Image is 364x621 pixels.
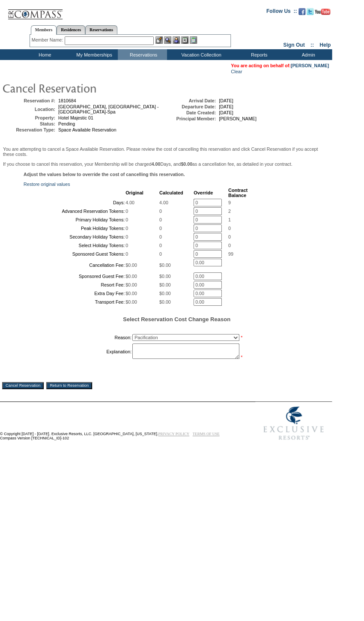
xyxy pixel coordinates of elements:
td: Property: [4,115,55,120]
span: [PERSON_NAME] [219,116,257,121]
b: $0.00 [181,161,192,167]
a: Members [31,25,57,35]
img: Compass Home [7,2,63,20]
span: 1810684 [58,98,76,103]
td: Reservation Type: [4,127,55,132]
span: 0 [125,209,128,214]
a: PRIVACY POLICY [158,432,189,436]
span: [DATE] [219,104,233,109]
b: Calculated [159,190,183,195]
img: pgTtlCancelRes.gif [2,79,173,96]
span: :: [310,42,314,48]
span: 0 [159,226,162,231]
td: Primary Holiday Tokens: [24,216,125,224]
p: If you choose to cancel this reservation, your Membership will be charged Days, and as a cancella... [3,161,329,167]
span: Space Available Reservation [58,127,116,132]
span: 2 [228,209,231,214]
td: Home [19,49,69,60]
a: Subscribe to our YouTube Channel [315,11,330,16]
td: Transport Fee: [24,298,125,306]
td: Reservations [118,49,167,60]
span: You are acting on behalf of: [231,63,329,68]
span: Hotel Majestic 01 [58,115,93,120]
span: [GEOGRAPHIC_DATA], [GEOGRAPHIC_DATA] - [GEOGRAPHIC_DATA]-Spa [58,104,158,114]
td: Advanced Reservation Tokens: [24,207,125,215]
div: Member Name: [32,36,65,44]
span: 0 [125,251,128,257]
span: 4.00 [125,200,134,205]
td: Reason: [24,332,131,343]
a: Residences [57,25,85,34]
td: Departure Date: [164,104,216,109]
span: $0.00 [159,299,171,305]
span: $0.00 [159,263,171,268]
img: Subscribe to our YouTube Channel [315,9,330,15]
span: 0 [125,217,128,222]
span: 0 [159,251,162,257]
a: Follow us on Twitter [307,11,313,16]
span: 0 [228,243,231,248]
b: 4.00 [152,161,161,167]
span: 0 [228,226,231,231]
a: [PERSON_NAME] [291,63,329,68]
span: 0 [159,217,162,222]
a: Clear [231,69,242,74]
td: Reports [233,49,283,60]
span: 0 [159,209,162,214]
td: Select Holiday Tokens: [24,242,125,249]
b: Override [194,190,213,195]
img: Impersonate [173,36,180,44]
td: Resort Fee: [24,281,125,289]
span: 0 [125,243,128,248]
span: 0 [228,234,231,239]
img: Follow us on Twitter [307,8,313,15]
td: Vacation Collection [167,49,233,60]
span: 99 [228,251,233,257]
img: View [164,36,171,44]
a: Restore original values [24,182,70,187]
td: Follow Us :: [266,7,297,18]
span: $0.00 [159,282,171,287]
td: Sponsored Guest Tokens: [24,250,125,258]
input: Return to Reservation [46,382,92,389]
span: 0 [159,243,162,248]
td: Principal Member: [164,116,216,121]
span: 4.00 [159,200,168,205]
b: Adjust the values below to override the cost of cancelling this reservation. [24,172,185,177]
span: $0.00 [159,274,171,279]
td: Peak Holiday Tokens: [24,224,125,232]
span: $0.00 [125,274,137,279]
a: Become our fan on Facebook [298,11,305,16]
span: 0 [159,234,162,239]
input: Cancel Reservation [2,382,44,389]
a: Help [319,42,331,48]
b: Original [125,190,143,195]
p: You are attempting to cancel a Space Available Reservation. Please review the cost of cancelling ... [3,146,329,157]
a: Reservations [85,25,117,34]
td: Admin [283,49,332,60]
span: $0.00 [125,263,137,268]
td: My Memberships [69,49,118,60]
td: Explanation: [24,343,131,360]
td: Status: [4,121,55,126]
span: $0.00 [125,291,137,296]
td: Reservation #: [4,98,55,103]
span: 0 [125,234,128,239]
img: b_calculator.gif [190,36,197,44]
span: 9 [228,200,231,205]
img: b_edit.gif [155,36,163,44]
td: Days: [24,199,125,206]
img: Reservations [181,36,188,44]
h5: Select Reservation Cost Change Reason [24,316,330,322]
a: TERMS OF USE [193,432,220,436]
span: [DATE] [219,98,233,103]
td: Sponsored Guest Fee: [24,272,125,280]
img: Exclusive Resorts [255,402,332,445]
span: $0.00 [159,291,171,296]
td: Secondary Holiday Tokens: [24,233,125,241]
span: 1 [228,217,231,222]
span: $0.00 [125,282,137,287]
span: [DATE] [219,110,233,115]
td: Cancellation Fee: [24,259,125,272]
b: Contract Balance [228,188,248,198]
